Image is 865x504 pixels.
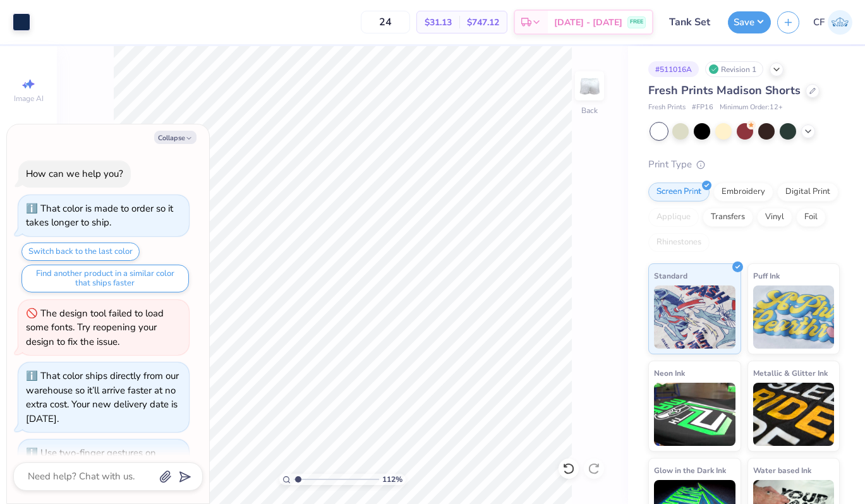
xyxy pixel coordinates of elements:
[728,11,771,33] button: Save
[713,183,773,201] div: Embroidery
[26,369,179,425] div: That color ships directly from our warehouse so it’ll arrive faster at no extra cost. Your new de...
[21,265,189,292] button: Find another product in a similar color that ships faster
[425,16,452,29] span: $31.13
[554,16,622,29] span: [DATE] - [DATE]
[813,10,852,35] a: CF
[753,269,780,282] span: Puff Ink
[692,102,713,113] span: # FP16
[753,366,828,380] span: Metallic & Glitter Ink
[813,15,825,30] span: CF
[720,102,783,113] span: Minimum Order: 12 +
[648,61,699,77] div: # 511016A
[14,93,44,104] span: Image AI
[753,285,835,349] img: Puff Ink
[577,73,602,99] img: Back
[660,9,722,35] input: Untitled Design
[654,383,735,446] img: Neon Ink
[26,447,163,502] div: Use two-finger gestures on touch devices or hold Space and drag canvas with the mouse to move the...
[757,208,792,227] div: Vinyl
[796,208,826,227] div: Foil
[648,208,699,227] div: Applique
[467,16,499,29] span: $747.12
[753,464,811,477] span: Water based Ink
[21,243,140,261] button: Switch back to the last color
[648,183,710,201] div: Screen Print
[648,233,710,252] div: Rhinestones
[703,208,753,227] div: Transfers
[581,105,598,116] div: Back
[154,131,197,144] button: Collapse
[26,307,164,348] div: The design tool failed to load some fonts. Try reopening your design to fix the issue.
[654,269,687,282] span: Standard
[753,383,835,446] img: Metallic & Glitter Ink
[26,167,123,180] div: How can we help you?
[705,61,763,77] div: Revision 1
[828,10,852,35] img: Cameryn Freeman
[630,18,643,27] span: FREE
[648,102,686,113] span: Fresh Prints
[361,11,410,33] input: – –
[648,157,840,172] div: Print Type
[654,464,726,477] span: Glow in the Dark Ink
[777,183,838,201] div: Digital Print
[648,83,801,98] span: Fresh Prints Madison Shorts
[654,285,735,349] img: Standard
[382,474,402,485] span: 112 %
[654,366,685,380] span: Neon Ink
[26,202,173,229] div: That color is made to order so it takes longer to ship.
